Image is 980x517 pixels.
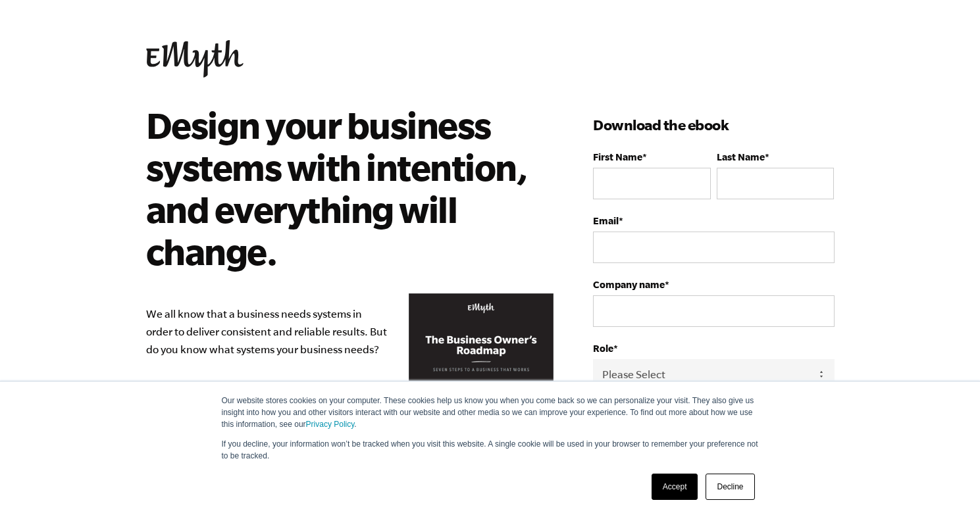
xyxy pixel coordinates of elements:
[306,420,355,429] a: Privacy Policy
[146,40,244,78] img: EMyth
[409,293,554,481] img: Business Owners Roadmap Cover
[593,215,619,226] span: Email
[593,343,613,354] span: Role
[706,474,754,500] a: Decline
[222,438,759,462] p: If you decline, your information won’t be tracked when you visit this website. A single cookie wi...
[593,151,642,162] span: First Name
[717,151,765,162] span: Last Name
[593,114,834,135] h3: Download the ebook
[593,279,665,290] span: Company name
[146,104,535,272] h2: Design your business systems with intention, and everything will change.
[222,395,759,430] p: Our website stores cookies on your computer. These cookies help us know you when you come back so...
[652,474,698,500] a: Accept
